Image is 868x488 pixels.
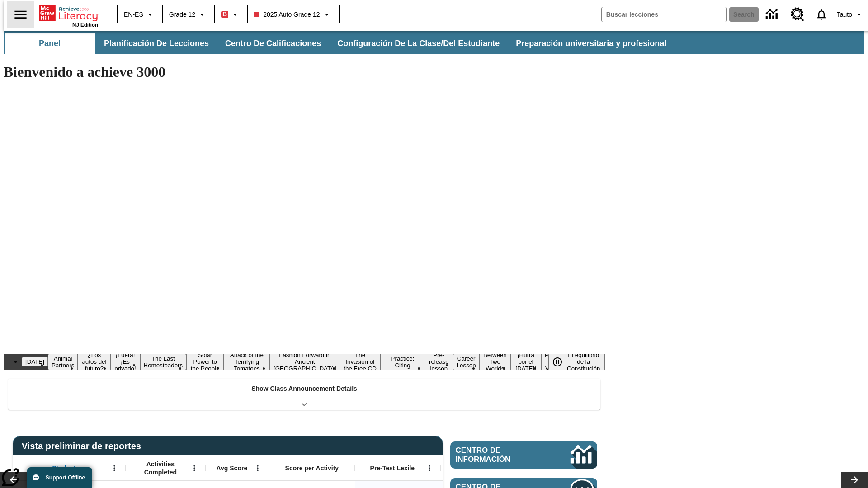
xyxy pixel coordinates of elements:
[837,10,852,19] span: Tauto
[548,354,566,370] button: Pausar
[250,6,335,23] button: Class: 2025 Auto Grade 12, Selecciona una clase
[52,464,75,472] span: Student
[548,354,576,370] div: Pausar
[450,441,597,469] a: Centro de información
[22,357,48,366] button: Slide 1 Día del Trabajo
[186,350,224,373] button: Slide 6 Solar Power to the People
[4,31,864,54] div: Subbarra de navegación
[165,6,211,23] button: Grado: Grade 12, Elige un grado
[251,384,357,394] p: Show Class Announcement Details
[4,33,675,54] div: Subbarra de navegación
[216,464,247,472] span: Avg Score
[760,2,785,27] a: Centro de información
[5,33,95,54] button: Panel
[108,461,121,475] button: Abrir menú
[833,6,868,23] button: Perfil/Configuración
[8,379,600,410] div: Show Class Announcement Details
[285,464,339,472] span: Score per Activity
[370,464,415,472] span: Pre-Test Lexile
[254,10,320,19] span: 2025 Auto Grade 12
[97,33,216,54] button: Planificación de lecciones
[602,7,726,22] input: search field
[509,33,674,54] button: Preparación universitaria y profesional
[251,461,264,475] button: Abrir menú
[480,350,510,373] button: Slide 13 Between Two Worlds
[785,2,810,27] a: Centro de recursos, Se abrirá en una pestaña nueva.
[425,350,453,373] button: Slide 11 Pre-release lesson
[841,472,868,488] button: Carrusel de lecciones, seguir
[270,350,340,373] button: Slide 8 Fashion Forward in Ancient Rome
[810,3,833,26] a: Notificaciones
[27,467,92,488] button: Support Offline
[188,461,201,475] button: Abrir menú
[46,474,85,481] span: Support Offline
[39,3,98,28] div: Portada
[562,350,605,373] button: Slide 16 El equilibrio de la Constitución
[7,1,34,28] button: Abrir el menú lateral
[224,350,269,373] button: Slide 7 Attack of the Terrifying Tomatoes
[22,441,146,451] span: Vista preliminar de reportes
[111,350,140,373] button: Slide 4 ¡Fuera! ¡Es privado!
[140,354,187,370] button: Slide 5 The Last Homesteaders
[510,350,541,373] button: Slide 14 ¡Hurra por el Día de la Constitución!
[456,446,540,464] span: Centro de información
[217,6,244,23] button: Boost El color de la clase es rojo. Cambiar el color de la clase.
[72,22,98,28] span: NJ Edition
[330,33,507,54] button: Configuración de la clase/del estudiante
[78,350,110,373] button: Slide 3 ¿Los autos del futuro?
[131,460,190,476] span: Activities Completed
[222,9,227,20] span: B
[39,4,98,22] a: Portada
[120,6,159,23] button: Language: EN-ES, Selecciona un idioma
[218,33,328,54] button: Centro de calificaciones
[124,10,143,19] span: EN-ES
[48,354,78,370] button: Slide 2 Animal Partners
[169,10,195,19] span: Grade 12
[380,347,425,377] button: Slide 10 Mixed Practice: Citing Evidence
[423,461,436,475] button: Abrir menú
[541,350,562,373] button: Slide 15 Point of View
[340,350,380,373] button: Slide 9 The Invasion of the Free CD
[4,64,605,80] h1: Bienvenido a achieve 3000
[453,354,480,370] button: Slide 12 Career Lesson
